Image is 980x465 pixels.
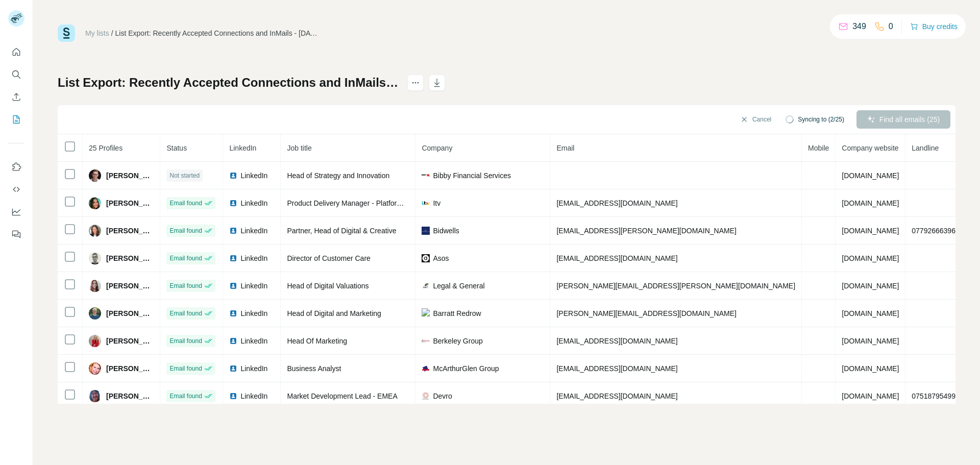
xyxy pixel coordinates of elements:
[798,115,844,124] span: Syncing to (2/25)
[422,392,430,400] img: company-logo
[433,336,482,346] span: Berkeley Group
[842,254,899,262] span: [DOMAIN_NAME]
[842,337,899,345] span: [DOMAIN_NAME]
[58,25,75,42] img: Surfe Logo
[106,226,154,236] span: [PERSON_NAME]
[106,308,154,319] span: [PERSON_NAME]
[169,336,202,346] span: Email found
[169,171,200,180] span: Not started
[106,391,154,401] span: [PERSON_NAME]
[407,75,424,91] button: actions
[912,227,955,235] span: 07792666396
[106,281,154,291] span: [PERSON_NAME]
[229,172,237,180] img: LinkedIn logo
[556,144,574,152] span: Email
[169,199,202,208] span: Email found
[912,144,939,152] span: Landline
[240,226,267,236] span: LinkedIn
[89,307,101,320] img: Avatar
[8,225,24,243] button: Feedback
[433,253,449,263] span: Asos
[169,226,202,235] span: Email found
[287,337,347,345] span: Head Of Marketing
[287,144,311,152] span: Job title
[111,28,113,38] li: /
[106,363,154,374] span: [PERSON_NAME]
[556,282,795,290] span: [PERSON_NAME][EMAIL_ADDRESS][PERSON_NAME][DOMAIN_NAME]
[842,199,899,207] span: [DOMAIN_NAME]
[229,309,237,317] img: LinkedIn logo
[433,198,440,208] span: Itv
[842,227,899,235] span: [DOMAIN_NAME]
[115,28,320,38] div: List Export: Recently Accepted Connections and InMails - [DATE] 15:14
[287,309,381,317] span: Head of Digital and Marketing
[287,392,397,400] span: Market Development Lead - EMEA
[733,110,778,129] button: Cancel
[229,282,237,290] img: LinkedIn logo
[229,254,237,262] img: LinkedIn logo
[808,144,829,152] span: Mobile
[422,174,430,177] img: company-logo
[422,144,452,152] span: Company
[89,144,122,152] span: 25 Profiles
[8,180,24,199] button: Use Surfe API
[842,282,899,290] span: [DOMAIN_NAME]
[287,282,369,290] span: Head of Digital Valuations
[422,282,430,290] img: company-logo
[85,29,109,37] a: My lists
[287,227,396,235] span: Partner, Head of Digital & Creative
[8,65,24,84] button: Search
[89,169,101,182] img: Avatar
[89,197,101,209] img: Avatar
[433,170,511,181] span: Bibby Financial Services
[240,336,267,346] span: LinkedIn
[287,172,389,180] span: Head of Strategy and Innovation
[89,252,101,264] img: Avatar
[556,337,677,345] span: [EMAIL_ADDRESS][DOMAIN_NAME]
[229,364,237,373] img: LinkedIn logo
[556,227,736,235] span: [EMAIL_ADDRESS][PERSON_NAME][DOMAIN_NAME]
[556,309,736,317] span: [PERSON_NAME][EMAIL_ADDRESS][DOMAIN_NAME]
[842,144,898,152] span: Company website
[422,254,430,262] img: company-logo
[240,253,267,263] span: LinkedIn
[842,364,899,373] span: [DOMAIN_NAME]
[169,281,202,290] span: Email found
[106,336,154,346] span: [PERSON_NAME]
[229,392,237,400] img: LinkedIn logo
[169,309,202,318] span: Email found
[852,20,866,33] p: 349
[889,20,893,33] p: 0
[422,308,430,319] img: company-logo
[169,391,202,401] span: Email found
[240,170,267,181] span: LinkedIn
[422,337,430,345] img: company-logo
[169,254,202,263] span: Email found
[422,199,430,207] img: company-logo
[229,337,237,345] img: LinkedIn logo
[106,170,154,181] span: [PERSON_NAME]
[910,19,958,34] button: Buy credits
[556,364,677,373] span: [EMAIL_ADDRESS][DOMAIN_NAME]
[842,309,899,317] span: [DOMAIN_NAME]
[556,392,677,400] span: [EMAIL_ADDRESS][DOMAIN_NAME]
[8,43,24,61] button: Quick start
[433,363,499,374] span: McArthurGlen Group
[89,362,101,375] img: Avatar
[8,158,24,176] button: Use Surfe on LinkedIn
[422,227,430,235] img: company-logo
[912,392,955,400] span: 07518795499
[433,308,481,319] span: Barratt Redrow
[433,226,459,236] span: Bidwells
[89,390,101,402] img: Avatar
[240,198,267,208] span: LinkedIn
[8,88,24,106] button: Enrich CSV
[229,199,237,207] img: LinkedIn logo
[287,199,453,207] span: Product Delivery Manager - Platform and Messaging
[287,254,370,262] span: Director of Customer Care
[240,391,267,401] span: LinkedIn
[229,144,256,152] span: LinkedIn
[422,364,430,373] img: company-logo
[8,110,24,129] button: My lists
[106,198,154,208] span: [PERSON_NAME]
